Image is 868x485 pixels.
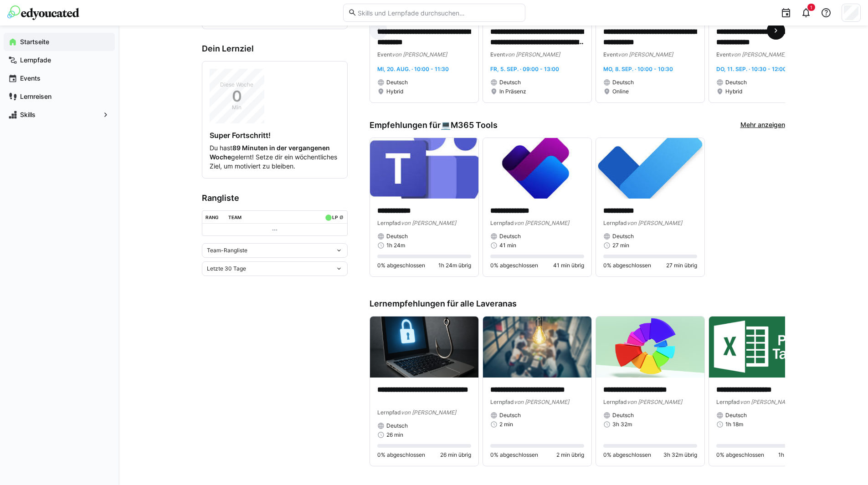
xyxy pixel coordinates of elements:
[603,51,618,58] span: Event
[401,220,456,226] span: von [PERSON_NAME]
[386,88,403,95] span: Hybrid
[627,220,682,226] span: von [PERSON_NAME]
[377,66,449,72] span: Mi, 20. Aug. · 10:00 - 11:30
[505,51,560,58] span: von [PERSON_NAME]
[386,422,408,429] span: Deutsch
[514,398,569,405] span: von [PERSON_NAME]
[499,421,513,428] span: 2 min
[810,5,812,10] span: 1
[339,213,344,220] a: ø
[499,242,516,249] span: 41 min
[210,144,330,161] strong: 89 Minuten in der vergangenen Woche
[499,412,521,419] span: Deutsch
[603,451,651,459] span: 0% abgeschlossen
[490,66,559,72] span: Fr, 5. Sep. · 09:00 - 13:00
[440,451,471,459] span: 26 min übrig
[618,51,673,58] span: von [PERSON_NAME]
[725,88,742,95] span: Hybrid
[553,262,584,269] span: 41 min übrig
[210,143,340,171] p: Du hast gelernt! Setze dir ein wöchentliches Ziel, um motiviert zu bleiben.
[716,451,764,459] span: 0% abgeschlossen
[370,317,478,378] img: image
[666,262,697,269] span: 27 min übrig
[709,317,817,378] img: image
[377,451,425,459] span: 0% abgeschlossen
[377,220,401,226] span: Lernpfad
[401,409,456,416] span: von [PERSON_NAME]
[438,262,471,269] span: 1h 24m übrig
[386,79,408,86] span: Deutsch
[377,262,425,269] span: 0% abgeschlossen
[386,233,408,240] span: Deutsch
[490,398,514,405] span: Lernpfad
[207,265,246,272] span: Letzte 30 Tage
[499,79,521,86] span: Deutsch
[490,51,505,58] span: Event
[370,138,478,199] img: image
[731,51,786,58] span: von [PERSON_NAME]
[725,421,743,428] span: 1h 18m
[612,88,629,95] span: Online
[603,262,651,269] span: 0% abgeschlossen
[596,317,704,378] img: image
[490,220,514,226] span: Lernpfad
[556,451,584,459] span: 2 min übrig
[725,79,747,86] span: Deutsch
[370,120,498,130] h3: Empfehlungen für
[386,242,405,249] span: 1h 24m
[499,88,526,95] span: In Präsenz
[483,317,591,378] img: image
[725,412,747,419] span: Deutsch
[377,409,401,416] span: Lernpfad
[716,66,786,72] span: Do, 11. Sep. · 10:30 - 12:00
[490,451,538,459] span: 0% abgeschlossen
[370,299,785,309] h3: Lernempfehlungen für alle Laveranas
[210,131,340,140] h4: Super Fortschritt!
[612,79,634,86] span: Deutsch
[451,120,498,130] span: M365 Tools
[202,44,348,54] h3: Dein Lernziel
[778,451,810,459] span: 1h 18m übrig
[612,242,629,249] span: 27 min
[663,451,697,459] span: 3h 32m übrig
[612,412,634,419] span: Deutsch
[716,51,731,58] span: Event
[441,120,498,130] div: 💻️
[499,233,521,240] span: Deutsch
[483,138,591,199] img: image
[603,66,673,72] span: Mo, 8. Sep. · 10:00 - 10:30
[228,214,241,220] div: Team
[205,214,219,220] div: Rang
[514,220,569,226] span: von [PERSON_NAME]
[612,421,632,428] span: 3h 32m
[603,220,627,226] span: Lernpfad
[392,51,447,58] span: von [PERSON_NAME]
[202,193,348,203] h3: Rangliste
[332,214,338,220] div: LP
[207,247,247,254] span: Team-Rangliste
[740,120,785,130] a: Mehr anzeigen
[603,398,627,405] span: Lernpfad
[627,398,682,405] span: von [PERSON_NAME]
[377,51,392,58] span: Event
[612,233,634,240] span: Deutsch
[596,138,704,199] img: image
[716,398,740,405] span: Lernpfad
[357,9,520,17] input: Skills und Lernpfade durchsuchen…
[490,262,538,269] span: 0% abgeschlossen
[740,398,795,405] span: von [PERSON_NAME]
[386,431,403,439] span: 26 min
